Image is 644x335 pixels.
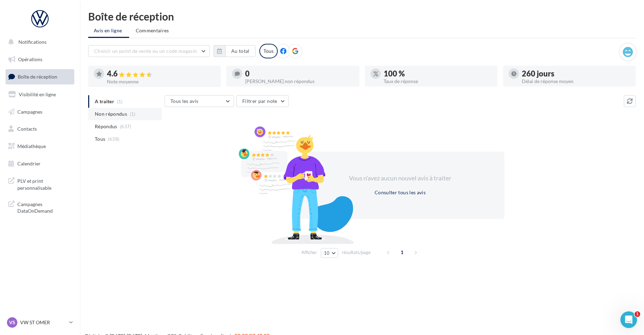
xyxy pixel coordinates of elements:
a: Boîte de réception [4,69,76,84]
div: 100 % [384,70,492,77]
a: Campagnes DataOnDemand [4,197,76,217]
div: 260 jours [522,70,630,77]
span: 10 [324,250,330,256]
div: Tous [259,44,278,58]
span: Visibilité en ligne [19,91,56,97]
span: Boîte de réception [18,74,57,80]
button: Filtrer par note [236,95,289,107]
a: Campagnes [4,105,76,119]
a: Opérations [4,52,76,67]
span: Afficher [301,249,317,256]
a: Médiathèque [4,139,76,154]
div: Boîte de réception [88,11,636,22]
span: Répondus [95,123,117,130]
span: Opérations [18,56,42,62]
button: 10 [321,248,338,258]
div: Note moyenne [107,79,215,84]
div: Taux de réponse [384,79,492,84]
span: Choisir un point de vente ou un code magasin [94,48,197,54]
button: Choisir un point de vente ou un code magasin [88,45,210,57]
span: PLV et print personnalisable [17,176,72,191]
span: Médiathèque [17,143,46,149]
span: Non répondus [95,111,127,117]
button: Consulter tous les avis [372,188,428,197]
span: (637) [120,124,132,129]
span: (638) [108,136,120,142]
span: Contacts [17,126,37,132]
iframe: Intercom live chat [620,311,637,328]
span: 1 [396,247,408,258]
span: Tous [95,136,105,142]
span: Campagnes [17,108,42,114]
span: Commentaires [136,27,169,34]
div: [PERSON_NAME] non répondus [245,79,353,84]
a: PLV et print personnalisable [4,173,76,194]
a: VS VW ST OMER [6,316,74,329]
button: Tous les avis [165,95,234,107]
button: Au total [225,45,256,57]
a: Calendrier [4,156,76,171]
button: Notifications [4,35,73,49]
span: Notifications [18,39,47,45]
a: Contacts [4,122,76,136]
span: Tous les avis [170,98,199,104]
button: Au total [214,45,256,57]
span: 1 [635,311,640,317]
span: (1) [130,111,136,117]
a: Visibilité en ligne [4,87,76,102]
div: Délai de réponse moyen [522,79,630,84]
span: Campagnes DataOnDemand [17,199,72,214]
span: Calendrier [17,161,41,166]
div: 0 [245,70,353,77]
div: 4.6 [107,70,215,78]
span: VS [9,319,15,326]
span: résultats/page [342,249,371,256]
div: Vous n'avez aucun nouvel avis à traiter [341,174,460,183]
p: VW ST OMER [20,319,66,326]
